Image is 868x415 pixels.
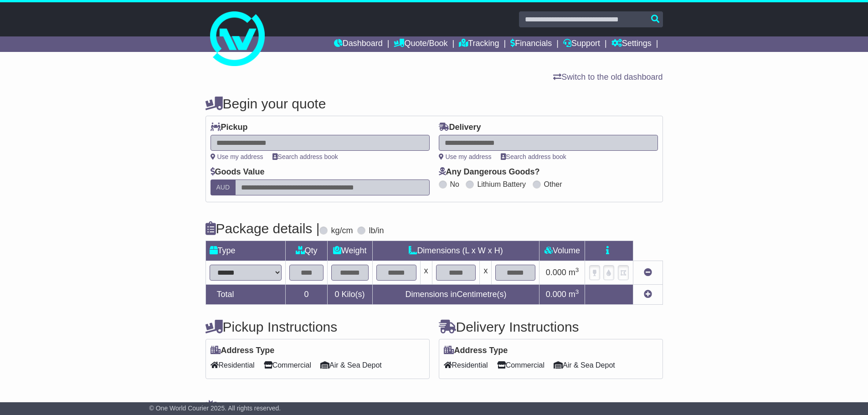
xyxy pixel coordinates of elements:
label: AUD [211,179,236,195]
a: Add new item [644,290,652,299]
a: Search address book [501,153,566,160]
sup: 3 [575,266,579,273]
span: 0 [335,290,339,299]
span: Air & Sea Depot [320,358,382,372]
label: Delivery [439,123,481,133]
td: Dimensions (L x W x H) [372,241,539,261]
label: Goods Value [211,167,265,177]
span: Commercial [264,358,311,372]
sup: 3 [575,288,579,295]
a: Search address book [272,153,338,160]
h4: Pickup Instructions [205,319,430,334]
h4: Package details | [205,221,320,236]
a: Support [563,36,600,52]
label: Lithium Battery [477,180,526,189]
td: x [420,261,432,285]
label: No [450,180,459,189]
td: 0 [286,285,327,305]
label: lb/in [369,226,384,236]
td: x [480,261,492,285]
a: Switch to the old dashboard [553,72,663,82]
td: Dimensions in Centimetre(s) [372,285,539,305]
td: Kilo(s) [327,285,372,305]
td: Volume [539,241,585,261]
label: Address Type [444,346,508,356]
span: m [569,268,579,277]
a: Settings [611,36,652,52]
a: Dashboard [334,36,383,52]
h4: Warranty & Insurance [205,400,663,415]
label: Other [544,180,562,189]
span: Commercial [497,358,544,372]
h4: Begin your quote [205,96,663,111]
label: kg/cm [331,226,353,236]
td: Weight [327,241,372,261]
a: Quote/Book [394,36,447,52]
label: Pickup [211,123,248,133]
label: Any Dangerous Goods? [439,167,540,177]
a: Use my address [439,153,492,160]
a: Financials [510,36,552,52]
span: Residential [211,358,255,372]
td: Total [205,285,286,305]
label: Address Type [211,346,275,356]
a: Tracking [459,36,499,52]
h4: Delivery Instructions [439,319,663,334]
span: m [569,290,579,299]
span: Air & Sea Depot [554,358,615,372]
span: 0.000 [546,268,566,277]
span: 0.000 [546,290,566,299]
a: Remove this item [644,268,652,277]
td: Qty [286,241,327,261]
a: Use my address [211,153,263,160]
td: Type [205,241,286,261]
span: © One World Courier 2025. All rights reserved. [149,405,281,412]
span: Residential [444,358,488,372]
